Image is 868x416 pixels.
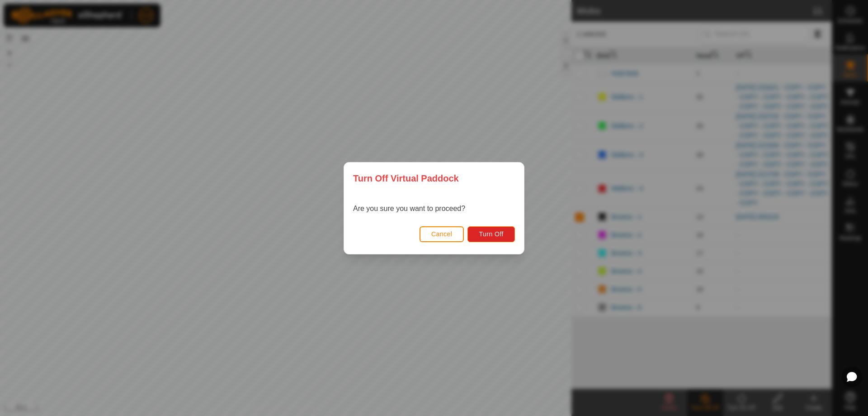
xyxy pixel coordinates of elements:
[467,226,515,242] button: Turn Off
[420,226,464,242] button: Cancel
[353,203,465,214] p: Are you sure you want to proceed?
[353,172,459,185] span: Turn Off Virtual Paddock
[431,230,453,238] span: Cancel
[479,230,504,238] span: Turn Off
